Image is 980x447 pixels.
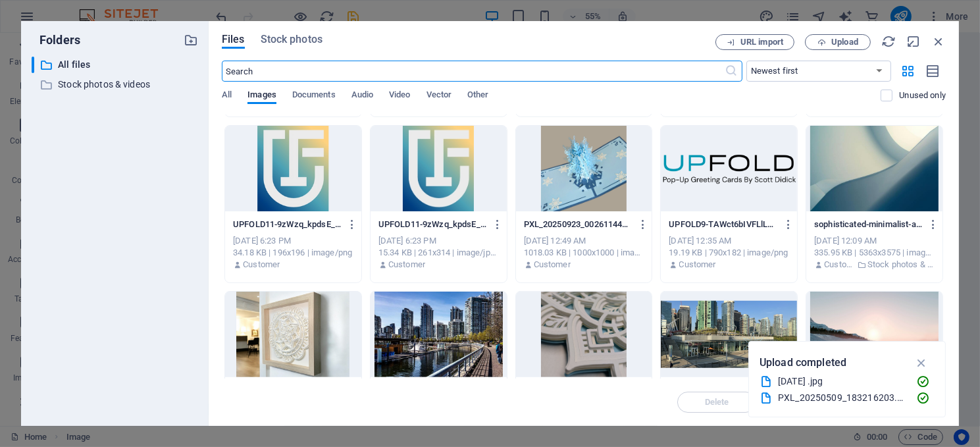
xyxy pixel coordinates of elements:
[778,374,906,389] div: [DATE] .jpg
[233,247,353,259] div: 34.18 KB | 196x196 | image/png
[247,87,276,105] span: Images
[740,38,783,46] span: URL import
[389,87,410,105] span: Video
[669,247,789,259] div: 19.19 KB | 790x182 | image/png
[899,90,946,101] p: Displays only files that are not in use on the website. Files added during this session can still...
[292,87,336,105] span: Documents
[524,219,632,230] p: PXL_20250923_00261144121-IImM_aX9mkQF2fp63a3_lg.png
[524,235,644,247] div: [DATE] 12:49 AM
[32,32,80,49] p: Folders
[378,235,499,247] div: [DATE] 6:23 PM
[524,247,644,259] div: 1018.03 KB | 1000x1000 | image/png
[814,235,935,247] div: [DATE] 12:09 AM
[184,33,198,47] i: Create new folder
[669,235,789,247] div: [DATE] 12:35 AM
[778,390,906,406] div: PXL_20250509_183216203.RAW-01.COVER (1) (1).jpg
[233,219,341,230] p: UPFOLD11-9zWzq_kpdsE_DD5FfuzJKw-dCa0uUVbNM1ZUMJE3jG5FQ.png
[388,259,425,271] p: Customer
[243,259,280,271] p: Customer
[831,38,858,46] span: Upload
[261,32,322,47] span: Stock photos
[351,87,373,105] span: Audio
[222,87,232,105] span: All
[931,34,946,49] i: Close
[814,219,922,230] p: sophisticated-minimalist-abstract-with-smooth-blue-curves-and-geometric-design-perfect-for-a-mode...
[715,34,794,50] button: URL import
[32,76,198,93] div: Stock photos & videos
[805,34,871,50] button: Upload
[378,219,486,230] p: UPFOLD11-9zWzq_kpdsE_DD5FfuzJKw.jpg
[378,247,499,259] div: 15.34 KB | 261x314 | image/jpeg
[58,77,174,92] p: Stock photos & videos
[814,259,935,271] div: By: Customer | Folder: Stock photos & videos
[906,34,921,49] i: Minimize
[760,354,846,371] p: Upload completed
[881,34,896,49] i: Reload
[814,247,935,259] div: 335.95 KB | 5363x3575 | image/jpeg
[867,259,935,271] p: Stock photos & videos
[467,87,488,105] span: Other
[222,32,245,47] span: Files
[534,259,571,271] p: Customer
[669,219,777,230] p: UPFOLD9-TAWct6bIVFLlLqQTxcxcXw.png
[32,57,34,73] div: ​
[426,87,452,105] span: Vector
[233,235,353,247] div: [DATE] 6:23 PM
[222,61,725,82] input: Search
[58,57,174,72] p: All files
[824,259,853,271] p: Customer
[679,259,716,271] p: Customer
